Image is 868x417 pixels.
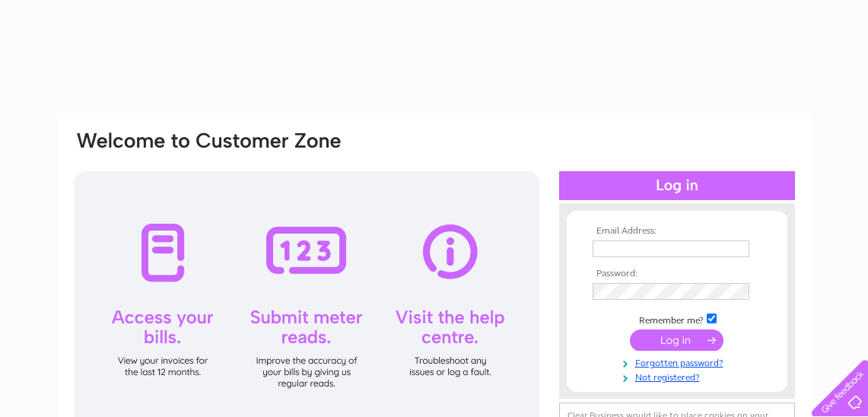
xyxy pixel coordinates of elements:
th: Email Address: [589,226,765,237]
a: Not registered? [593,369,765,384]
a: Forgotten password? [593,355,765,369]
input: Submit [630,329,723,351]
th: Password: [589,269,765,279]
td: Remember me? [589,311,765,326]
